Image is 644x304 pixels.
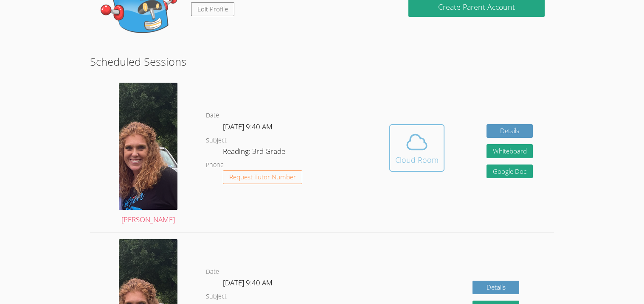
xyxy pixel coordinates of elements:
[487,124,533,138] a: Details
[90,53,554,70] h2: Scheduled Sessions
[229,174,296,180] span: Request Tutor Number
[206,135,227,146] dt: Subject
[487,144,533,158] button: Whiteboard
[119,83,177,226] a: [PERSON_NAME]
[472,281,519,295] a: Details
[191,2,234,16] a: Edit Profile
[487,165,533,178] a: Google Doc
[206,160,224,170] dt: Phone
[206,267,219,277] dt: Date
[206,291,227,302] dt: Subject
[395,154,439,166] div: Cloud Room
[119,83,177,210] img: avatar.png
[223,170,302,184] button: Request Tutor Number
[223,278,273,287] span: [DATE] 9:40 AM
[223,145,287,160] dd: Reading: 3rd Grade
[223,122,273,131] span: [DATE] 9:40 AM
[206,110,219,121] dt: Date
[389,124,444,172] button: Cloud Room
